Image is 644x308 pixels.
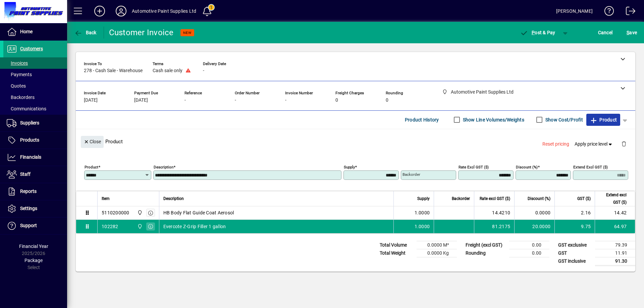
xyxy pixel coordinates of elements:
td: 9.75 [554,220,595,233]
button: Back [72,27,98,39]
span: Cash sale only [153,68,182,73]
a: Communications [3,103,67,114]
a: Financials [3,149,67,166]
div: Customer Invoice [109,27,174,38]
mat-label: Rate excl GST ($) [459,164,489,169]
a: Suppliers [3,115,67,132]
td: Freight (excl GST) [462,241,509,249]
div: Product [76,129,635,154]
a: Payments [3,69,67,80]
button: Profile [110,5,132,17]
div: [PERSON_NAME] [556,6,593,16]
span: Back [74,30,97,35]
span: Extend excl GST ($) [599,191,627,206]
span: Automotive Paint Supplies Ltd [136,209,143,216]
button: Product [586,114,620,126]
span: - [184,98,186,103]
td: 20.0000 [514,220,554,233]
span: Cancel [598,27,613,38]
a: Backorders [3,92,67,103]
span: Financials [20,154,41,160]
button: Post & Pay [517,27,559,39]
button: Cancel [596,27,614,39]
span: GST ($) [577,195,591,202]
span: 1.0000 [415,223,430,230]
div: 14.4210 [478,209,510,216]
span: Support [20,223,37,228]
div: 5110200000 [102,209,129,216]
span: Close [84,136,101,147]
app-page-header-button: Back [67,27,104,39]
a: Home [3,23,67,40]
span: Payments [7,72,32,77]
span: Description [163,195,184,202]
span: Staff [20,171,31,177]
td: Total Volume [376,241,417,249]
span: P [532,30,535,35]
span: Home [20,29,33,34]
button: Reset pricing [540,138,572,150]
button: Add [89,5,110,17]
mat-label: Description [154,164,173,169]
mat-label: Product [85,164,98,169]
div: 81.2175 [478,223,510,230]
span: Rate excl GST ($) [480,195,510,202]
span: 0 [386,98,388,103]
app-page-header-button: Close [79,139,105,145]
td: 79.39 [595,241,635,249]
span: Invoices [7,60,28,66]
td: 0.00 [509,249,549,257]
a: Products [3,132,67,149]
span: - [285,98,286,103]
td: GST exclusive [555,241,595,249]
span: - [235,98,236,103]
td: GST [555,249,595,257]
a: Invoices [3,57,67,69]
a: Logout [621,1,636,23]
button: Apply price level [572,138,616,150]
span: - [203,68,204,73]
span: Suppliers [20,120,39,125]
span: Reset pricing [542,141,569,148]
span: Product History [405,114,439,125]
span: Automotive Paint Supplies Ltd [136,223,143,230]
mat-label: Discount (%) [516,164,538,169]
button: Delete [616,136,632,152]
div: 102282 [102,223,118,230]
span: Apply price level [575,141,613,148]
span: 1.0000 [415,209,430,216]
span: Package [24,258,43,263]
td: Rounding [462,249,509,257]
span: Discount (%) [528,195,550,202]
td: GST inclusive [555,257,595,265]
td: Total Weight [376,249,417,257]
span: 278 - Cash Sale - Warehouse [84,68,143,73]
span: Customers [20,46,43,51]
td: 14.42 [595,206,635,220]
td: 0.0000 [514,206,554,220]
span: Item [102,195,110,202]
td: 64.97 [595,220,635,233]
a: Settings [3,200,67,217]
span: [DATE] [134,98,148,103]
mat-label: Backorder [402,172,420,177]
span: Settings [20,206,37,211]
a: Quotes [3,80,67,92]
td: 0.0000 M³ [417,241,457,249]
span: 0 [335,98,338,103]
button: Close [81,136,104,148]
a: Support [3,217,67,234]
span: Communications [7,106,46,111]
a: Knowledge Base [599,1,614,23]
td: 0.00 [509,241,549,249]
td: 2.16 [554,206,595,220]
span: [DATE] [84,98,98,103]
label: Show Line Volumes/Weights [462,116,524,123]
mat-label: Extend excl GST ($) [573,164,608,169]
button: Save [625,27,639,39]
div: Automotive Paint Supplies Ltd [132,6,196,16]
span: Evercote Z-Grip Filler 1 gallon [163,223,226,230]
span: S [627,30,629,35]
span: Backorders [7,95,35,100]
app-page-header-button: Delete [616,141,632,147]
